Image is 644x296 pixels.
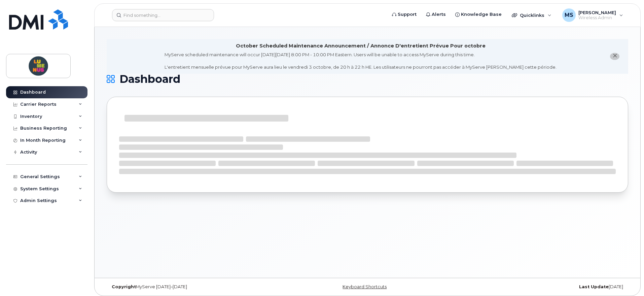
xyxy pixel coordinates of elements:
a: Keyboard Shortcuts [343,284,387,289]
span: Dashboard [119,74,180,84]
strong: Last Update [579,284,609,289]
div: October Scheduled Maintenance Announcement / Annonce D'entretient Prévue Pour octobre [236,42,486,50]
div: MyServe scheduled maintenance will occur [DATE][DATE] 8:00 PM - 10:00 PM Eastern. Users will be u... [165,52,557,70]
button: close notification [610,53,619,60]
strong: Copyright [112,284,136,289]
div: MyServe [DATE]–[DATE] [107,284,281,290]
div: [DATE] [454,284,628,290]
